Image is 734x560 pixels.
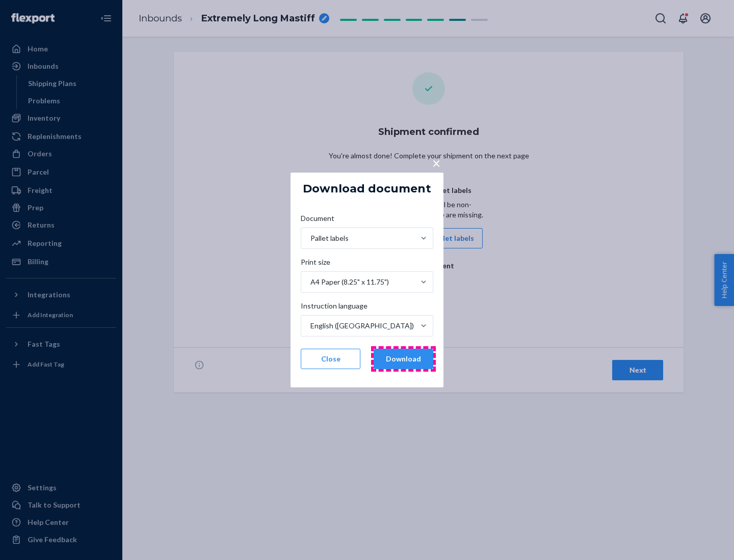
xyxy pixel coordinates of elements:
[301,349,360,369] button: Close
[309,277,310,287] input: Print sizeA4 Paper (8.25" x 11.75")
[309,321,310,331] input: Instruction languageEnglish ([GEOGRAPHIC_DATA])
[309,233,310,243] input: DocumentPallet labels
[310,277,389,287] div: A4 Paper (8.25" x 11.75")
[432,154,440,172] span: ×
[303,183,431,195] h5: Download document
[374,349,433,369] button: Download
[301,257,330,271] span: Print size
[301,213,334,228] span: Document
[301,301,368,315] span: Instruction language
[310,233,349,243] div: Pallet labels
[310,321,414,331] div: English ([GEOGRAPHIC_DATA])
